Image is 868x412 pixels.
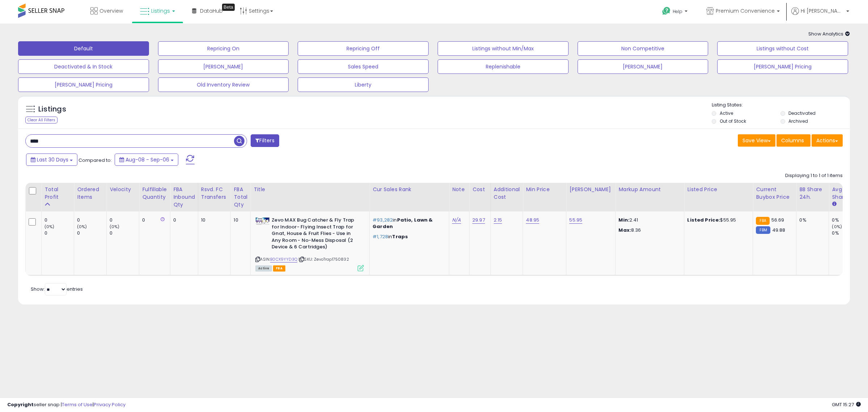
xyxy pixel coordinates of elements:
a: N/A [452,216,461,224]
small: FBA [756,217,769,225]
span: #1,728 [373,233,388,240]
span: #93,282 [373,216,393,223]
button: Listings without Cost [717,41,848,56]
button: [PERSON_NAME] Pricing [717,59,848,74]
div: 0 [110,230,139,236]
p: in [373,217,443,230]
p: Listing States: [712,102,850,109]
div: Current Buybox Price [756,186,793,201]
label: Deactivated [788,110,816,116]
span: Hi [PERSON_NAME] [801,7,844,14]
div: 10 [201,217,225,223]
span: Help [673,8,682,14]
button: Sales Speed [298,59,429,74]
span: FBA [273,265,285,272]
div: Cur Sales Rank [373,186,446,193]
button: Repricing On [158,41,289,56]
button: Deactivated & In Stock [18,59,149,74]
button: [PERSON_NAME] [158,59,289,74]
small: (0%) [77,224,87,230]
a: 55.95 [569,216,582,224]
button: [PERSON_NAME] [578,59,709,74]
a: 29.97 [472,216,485,224]
p: in [373,234,443,240]
button: Repricing Off [298,41,429,56]
span: Aug-08 - Sep-06 [125,156,169,163]
button: Filters [251,134,279,147]
button: Replenishable [438,59,569,74]
i: Get Help [662,7,671,16]
small: (0%) [832,224,842,230]
button: Aug-08 - Sep-06 [115,154,178,166]
span: Show: entries [31,286,83,293]
div: BB Share 24h. [799,186,826,201]
img: 51l4dL0c5PL._SL40_.jpg [255,217,270,226]
div: 0 [77,230,106,236]
span: Overview [99,7,123,14]
div: Velocity [110,186,136,193]
button: [PERSON_NAME] Pricing [18,77,149,92]
div: ASIN: [255,217,364,270]
div: [PERSON_NAME] [569,186,612,193]
small: (0%) [44,224,55,230]
span: All listings currently available for purchase on Amazon [255,265,272,272]
div: 0 [44,217,74,223]
b: Zevo MAX Bug Catcher & Fly Trap for Indoor- Flying Insect Trap for Gnat, House & Fruit Flies - Us... [272,217,359,252]
div: 10 [234,217,245,223]
span: Listings [151,7,170,14]
span: Traps [392,233,408,240]
div: Total Profit [44,186,71,201]
small: Avg BB Share. [832,201,836,207]
div: 0% [832,217,861,223]
button: Save View [738,134,775,147]
a: 48.95 [526,216,539,224]
div: Tooltip anchor [222,4,235,11]
small: FBM [756,226,770,234]
button: Last 30 Days [26,154,77,166]
strong: Max: [618,227,631,234]
button: Default [18,41,149,56]
div: Avg BB Share [832,186,858,201]
h5: Listings [38,104,66,114]
div: Displaying 1 to 1 of 1 items [785,172,843,179]
div: Clear All Filters [25,117,58,123]
a: Help [656,1,695,24]
div: 0% [799,217,823,223]
div: Fulfillable Quantity [142,186,167,201]
div: 0 [77,217,106,223]
span: DataHub [200,7,223,14]
div: Listed Price [687,186,750,193]
label: Archived [788,118,808,124]
button: Liberty [298,77,429,92]
div: 0 [110,217,139,223]
button: Columns [776,134,810,147]
div: $55.95 [687,217,747,223]
span: 56.69 [771,216,784,223]
div: Note [452,186,466,193]
div: Rsvd. FC Transfers [201,186,228,201]
div: 0 [44,230,74,236]
div: Markup Amount [618,186,681,193]
span: Last 30 Days [37,156,68,163]
p: 8.36 [618,227,678,234]
span: | SKU: ZevoTrap1750832 [298,256,349,262]
div: FBA inbound Qty [173,186,195,209]
label: Out of Stock [720,118,746,124]
a: B0CX9YYD3Q [270,256,297,262]
b: Listed Price: [687,216,720,223]
div: Title [254,186,366,193]
div: FBA Total Qty [234,186,247,209]
span: Patio, Lawn & Garden [373,216,433,230]
span: Premium Convenience [716,7,775,14]
a: Hi [PERSON_NAME] [791,7,849,24]
button: Old Inventory Review [158,77,289,92]
div: Cost [472,186,488,193]
div: Additional Cost [494,186,520,201]
strong: Min: [618,216,629,223]
div: 0% [832,230,861,236]
label: Active [720,110,733,116]
p: 2.41 [618,217,678,223]
button: Non Competitive [578,41,709,56]
div: Min Price [526,186,563,193]
div: 0 [142,217,165,223]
